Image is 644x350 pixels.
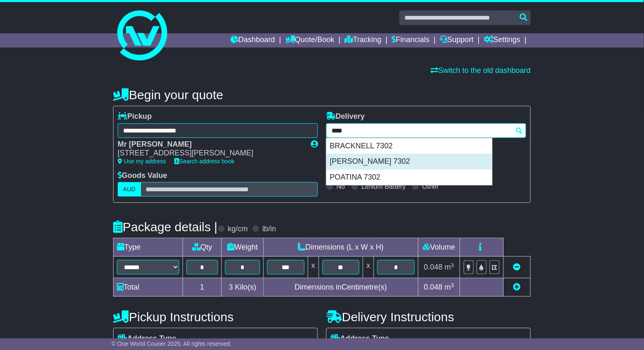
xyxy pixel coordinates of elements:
[118,334,176,343] label: Address Type
[229,283,233,291] span: 3
[308,257,319,278] td: x
[263,278,418,297] td: Dimensions in Centimetre(s)
[445,283,454,291] span: m
[513,263,521,271] a: Remove this item
[327,154,492,170] div: [PERSON_NAME] 7302
[484,33,520,47] a: Settings
[431,66,531,75] a: Switch to the old dashboard
[114,278,183,297] td: Total
[183,238,222,257] td: Qty
[113,310,318,324] h4: Pickup Instructions
[392,33,430,47] a: Financials
[424,263,443,271] span: 0.048
[114,238,183,257] td: Type
[327,170,492,185] div: POATINA 7302
[445,263,454,271] span: m
[263,238,418,257] td: Dimensions (L x W x H)
[285,33,334,47] a: Quote/Book
[345,33,381,47] a: Tracking
[113,88,531,102] h4: Begin your quote
[513,283,521,291] a: Add new item
[451,262,454,268] sup: 3
[451,282,454,288] sup: 3
[337,182,345,190] label: No
[263,225,276,234] label: lb/in
[422,182,439,190] label: Other
[362,182,406,190] label: Lithium Battery
[230,33,275,47] a: Dashboard
[331,334,389,343] label: Address Type
[326,310,531,324] h4: Delivery Instructions
[174,158,234,165] a: Search address book
[327,138,492,154] div: BRACKNELL 7302
[111,340,232,347] span: © One World Courier 2025. All rights reserved.
[418,238,460,257] td: Volume
[222,238,264,257] td: Weight
[118,171,167,180] label: Goods Value
[118,182,141,197] label: AUD
[118,149,302,158] div: [STREET_ADDRESS][PERSON_NAME]
[363,257,374,278] td: x
[118,140,302,149] div: Mr [PERSON_NAME]
[118,112,152,121] label: Pickup
[424,283,443,291] span: 0.048
[440,33,474,47] a: Support
[118,158,166,165] a: Use my address
[183,278,222,297] td: 1
[222,278,264,297] td: Kilo(s)
[113,220,218,234] h4: Package details |
[326,112,365,121] label: Delivery
[228,225,248,234] label: kg/cm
